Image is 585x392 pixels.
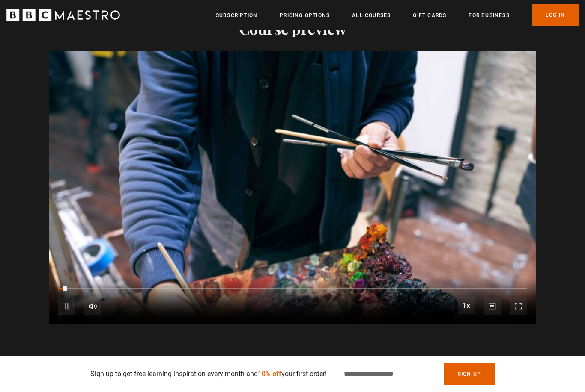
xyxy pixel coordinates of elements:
a: Log In [532,4,579,26]
p: Sign up to get free learning inspiration every month and your first order! [90,369,327,379]
button: Playback Rate [458,297,475,314]
svg: BBC Maestro [6,9,120,21]
a: Subscription [216,11,257,20]
button: Fullscreen [510,298,527,315]
div: Progress Bar [58,288,527,290]
button: Mute [84,298,101,315]
button: Pause [58,298,75,315]
video-js: Video Player [49,51,536,324]
button: Sign Up [444,363,495,385]
a: For business [469,11,509,20]
nav: Primary [216,4,579,26]
span: 10% off [258,370,281,378]
a: Gift Cards [413,11,446,20]
a: All Courses [352,11,391,20]
button: Captions [484,298,501,315]
h2: Course preview [49,19,536,37]
a: Pricing Options [280,11,330,20]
